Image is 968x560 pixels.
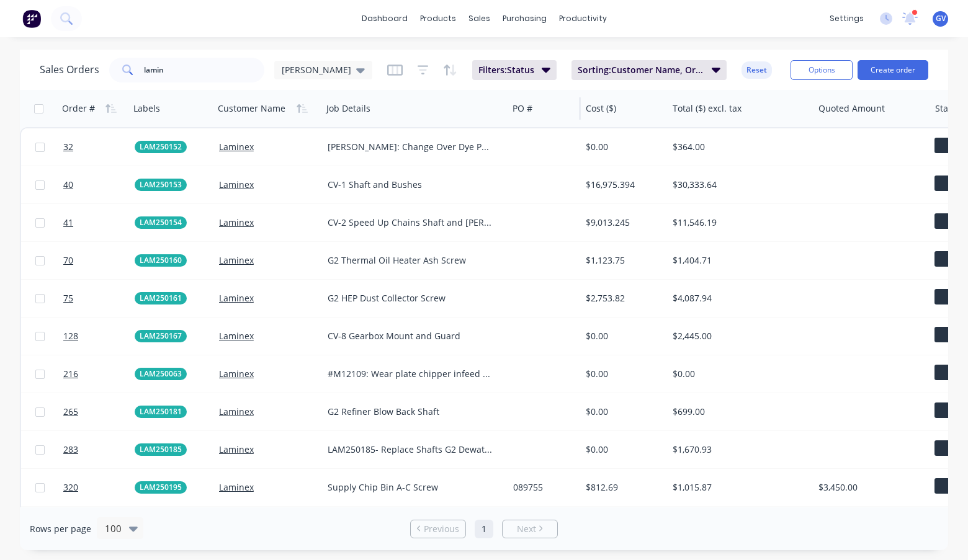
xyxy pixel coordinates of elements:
div: $2,753.82 [586,292,658,304]
a: 320 [63,469,135,506]
span: LAM250181 [140,406,182,418]
a: Laminex [219,254,254,266]
div: Cost ($) [586,102,616,115]
span: Previous [424,523,459,535]
span: 265 [63,406,78,418]
div: Labels [133,102,160,115]
div: Supply Chip Bin A-C Screw [328,481,495,494]
img: Factory [22,9,41,28]
div: $0.00 [673,368,802,380]
a: Page 1 is your current page [475,520,493,538]
span: LAM250152 [140,141,182,153]
button: LAM250185 [135,443,187,456]
span: 320 [63,481,78,494]
div: $812.69 [586,481,658,494]
span: 283 [63,443,78,456]
a: Laminex [219,292,254,304]
div: settings [823,9,870,28]
span: Sorting: Customer Name, Order # [578,64,704,76]
a: dashboard [356,9,414,28]
a: 70 [63,242,135,279]
div: $1,404.71 [673,254,802,267]
div: $0.00 [586,368,658,380]
button: LAM250153 [135,179,187,191]
div: $1,015.87 [673,481,802,494]
div: CV-8 Gearbox Mount and Guard [328,330,495,342]
span: Filters: Status [478,64,534,76]
div: 089755 [513,481,573,494]
div: Customer Name [218,102,285,115]
div: CV-2 Speed Up Chains Shaft and [PERSON_NAME] [328,216,495,229]
button: LAM250161 [135,292,187,304]
div: $0.00 [586,443,658,456]
span: LAM250154 [140,216,182,229]
a: Laminex [219,216,254,228]
ul: Pagination [405,520,563,538]
a: Laminex [219,443,254,455]
div: CV-1 Shaft and Bushes [328,179,495,191]
a: Laminex [219,141,254,153]
a: Laminex [219,330,254,342]
div: $16,975.394 [586,179,658,191]
a: 32 [63,128,135,166]
div: $0.00 [586,141,658,153]
div: $364.00 [673,141,802,153]
button: Reset [742,61,772,79]
button: LAM250160 [135,254,187,267]
button: Filters:Status [472,60,557,80]
span: LAM250160 [140,254,182,267]
div: sales [462,9,496,28]
a: Previous page [411,523,465,535]
div: productivity [553,9,613,28]
a: Laminex [219,368,254,380]
span: 40 [63,179,73,191]
button: LAM250154 [135,216,187,229]
input: Search... [144,58,265,82]
div: Job Details [326,102,370,115]
button: LAM250195 [135,481,187,494]
div: $1,670.93 [673,443,802,456]
a: Laminex [219,481,254,493]
a: 330 [63,507,135,544]
a: Laminex [219,179,254,190]
button: Create order [858,60,928,80]
a: 265 [63,393,135,430]
button: Sorting:Customer Name, Order # [571,60,727,80]
div: $0.00 [586,330,658,342]
button: LAM250167 [135,330,187,342]
span: 128 [63,330,78,342]
button: LAM250063 [135,368,187,380]
div: $1,123.75 [586,254,658,267]
div: G2 Thermal Oil Heater Ash Screw [328,254,495,267]
div: #M12109: Wear plate chipper infeed plate x 1 [328,368,495,380]
div: Quoted Amount [818,102,885,115]
div: G2 Refiner Blow Back Shaft [328,406,495,418]
button: LAM250181 [135,406,187,418]
div: PO # [513,102,532,115]
a: 41 [63,204,135,241]
span: 41 [63,216,73,229]
h1: Sales Orders [40,64,99,76]
div: [PERSON_NAME]: Change Over Dye Pump G2 Refiner [DATE] [328,141,495,153]
div: Total ($) excl. tax [673,102,742,115]
button: LAM250152 [135,141,187,153]
div: $9,013.245 [586,216,658,229]
span: [PERSON_NAME] [282,63,351,76]
span: LAM250185 [140,443,182,456]
div: LAM250185- Replace Shafts G2 Dewatering Screws x 2 [328,443,495,456]
span: LAM250063 [140,368,182,380]
span: GV [936,13,946,24]
a: 216 [63,355,135,393]
div: $11,546.19 [673,216,802,229]
span: LAM250161 [140,292,182,304]
a: 128 [63,318,135,355]
div: Order # [62,102,95,115]
div: $2,445.00 [673,330,802,342]
span: 70 [63,254,73,267]
span: Next [517,523,536,535]
a: Laminex [219,406,254,417]
span: LAM250153 [140,179,182,191]
button: Options [791,60,853,80]
div: products [414,9,462,28]
div: G2 HEP Dust Collector Screw [328,292,495,304]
